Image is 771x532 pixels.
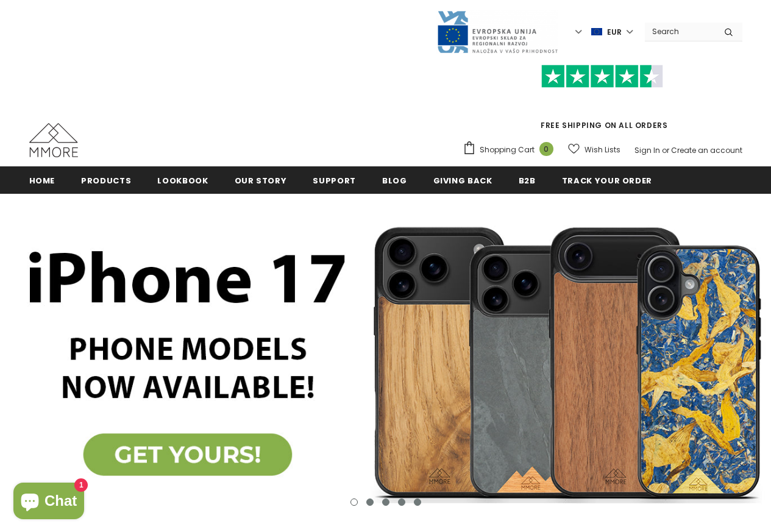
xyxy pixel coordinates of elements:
a: Home [29,166,55,194]
span: 0 [539,142,553,156]
button: 5 [414,498,421,506]
a: Sign In [634,145,660,155]
img: Trust Pilot Stars [541,65,663,88]
span: Wish Lists [584,144,620,156]
a: Blog [382,166,407,194]
span: Lookbook [157,175,208,186]
span: Blog [382,175,407,186]
span: FREE SHIPPING ON ALL ORDERS [463,70,742,130]
a: Track your order [562,166,652,194]
button: 4 [398,498,405,506]
span: or [662,145,669,155]
span: Products [81,175,131,186]
img: Javni Razpis [436,10,558,54]
span: B2B [519,175,536,186]
span: EUR [607,26,622,38]
button: 3 [382,498,389,506]
a: Products [81,166,131,194]
button: 2 [366,498,374,506]
a: support [313,166,356,194]
a: Lookbook [157,166,208,194]
a: B2B [519,166,536,194]
span: Our Story [235,175,287,186]
a: Wish Lists [568,139,620,160]
a: Giving back [433,166,492,194]
span: support [313,175,356,186]
span: Home [29,175,55,186]
a: Create an account [671,145,742,155]
span: Shopping Cart [480,144,535,156]
span: Giving back [433,175,492,186]
a: Javni Razpis [436,26,558,37]
button: 1 [350,498,358,506]
iframe: Customer reviews powered by Trustpilot [463,88,742,119]
span: Track your order [562,175,652,186]
img: MMORE Cases [29,123,78,157]
input: Search Site [645,23,715,40]
a: Shopping Cart 0 [463,141,560,159]
inbox-online-store-chat: Shopify online store chat [10,483,88,522]
a: Our Story [235,166,287,194]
